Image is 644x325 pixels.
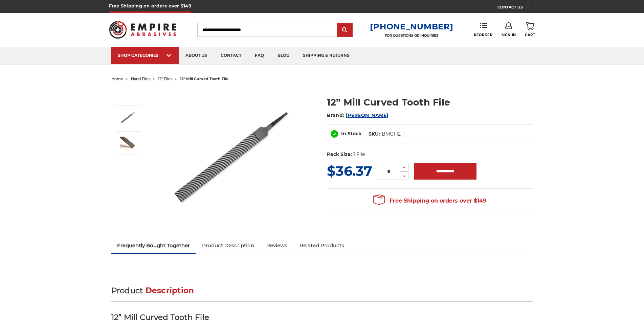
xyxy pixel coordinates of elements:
a: [PHONE_NUMBER] [370,22,453,31]
span: Free Shipping on orders over $149 [373,194,486,208]
span: Description [146,286,194,295]
span: Reorder [474,33,492,37]
img: Empire Abrasives [109,17,177,43]
span: Cart [525,33,535,37]
dt: Pack Size: [327,151,352,158]
span: $36.37 [327,163,372,179]
img: 12" Mill Curved Tooth File with Tang [120,109,137,126]
a: faq [248,47,271,64]
dt: SKU: [369,131,380,138]
a: blog [271,47,296,64]
input: Submit [338,23,352,37]
span: In Stock [341,131,361,137]
span: Sign In [502,33,516,37]
a: home [111,76,123,81]
a: shipping & returns [296,47,356,64]
dd: 1 File [353,151,365,158]
p: FOR QUESTIONS OR INQUIRIES [370,33,453,38]
div: SHOP CATEGORIES [118,53,172,58]
a: Reviews [260,238,293,253]
a: CONTACT US [497,3,535,13]
a: Reorder [474,22,492,37]
a: Frequently Bought Together [111,238,196,253]
dd: BMCT12 [382,131,401,138]
a: about us [179,47,214,64]
img: 12" Mill Curved Tooth File with Tang [169,89,305,224]
span: 12” Mill Curved Tooth File [111,312,209,322]
a: [PERSON_NAME] [346,112,388,118]
span: 12” mill curved tooth file [180,76,228,81]
a: contact [214,47,248,64]
span: Product [111,286,143,295]
img: 12" Mill Curved Tooth File with Tang, Tip [120,137,137,149]
a: hand files [131,76,150,81]
a: Related Products [293,238,350,253]
h1: 12” Mill Curved Tooth File [327,96,533,109]
span: Brand: [327,112,345,118]
a: 12" files [158,76,172,81]
a: Cart [525,22,535,37]
a: Product Description [196,238,260,253]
